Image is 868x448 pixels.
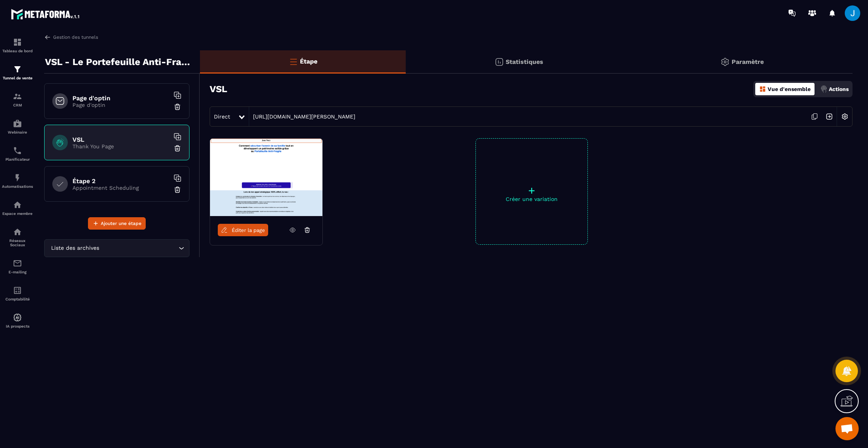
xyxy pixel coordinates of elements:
img: formation [13,65,22,74]
p: Comptabilité [2,297,33,301]
a: [URL][DOMAIN_NAME][PERSON_NAME] [249,113,355,120]
p: Webinaire [2,130,33,134]
p: Étape [300,58,317,65]
img: email [13,259,22,268]
img: logo [11,7,81,21]
p: IA prospects [2,324,33,328]
p: Paramètre [732,58,764,65]
p: Actions [829,86,849,92]
p: Créer une variation [476,196,587,202]
button: Ajouter une étape [88,217,146,230]
a: formationformationTunnel de vente [2,59,33,86]
h6: Page d'optin [72,94,169,102]
p: Statistiques [506,58,543,65]
h6: VSL [72,136,169,143]
img: bars-o.4a397970.svg [289,57,298,66]
a: automationsautomationsEspace membre [2,194,33,221]
input: Search for option [101,244,177,252]
img: automations [13,313,22,322]
img: automations [13,119,22,128]
p: CRM [2,103,33,107]
img: trash [174,144,181,152]
span: Direct [214,113,230,120]
p: Planificateur [2,157,33,161]
a: schedulerschedulerPlanificateur [2,140,33,167]
img: automations [13,173,22,182]
p: VSL - Le Portefeuille Anti-Fragile [45,54,194,70]
span: Liste des archives [49,244,101,252]
a: accountantaccountantComptabilité [2,280,33,307]
img: formation [13,92,22,101]
img: social-network [13,227,22,237]
a: Gestion des tunnels [44,34,98,41]
img: dashboard-orange.40269519.svg [759,86,766,93]
a: Ouvrir le chat [835,417,859,440]
img: image [210,139,322,216]
img: scheduler [13,146,22,155]
p: Tableau de bord [2,49,33,53]
img: accountant [13,286,22,295]
p: Tunnel de vente [2,76,33,80]
img: setting-w.858f3a88.svg [837,109,852,124]
h6: Étape 2 [72,177,169,185]
p: Page d'optin [72,102,169,108]
p: Espace membre [2,211,33,216]
p: + [476,185,587,196]
span: Ajouter une étape [101,220,141,227]
p: Automatisations [2,184,33,189]
a: social-networksocial-networkRéseaux Sociaux [2,221,33,253]
span: Éditer la page [232,227,265,233]
img: formation [13,38,22,47]
img: trash [174,103,181,111]
p: Réseaux Sociaux [2,239,33,247]
img: trash [174,186,181,194]
h3: VSL [210,84,227,94]
a: automationsautomationsAutomatisations [2,167,33,194]
div: Search for option [44,239,189,257]
p: Thank You Page [72,143,169,149]
img: actions.d6e523a2.png [820,86,827,93]
a: automationsautomationsWebinaire [2,113,33,140]
img: arrow-next.bcc2205e.svg [822,109,837,124]
img: automations [13,200,22,209]
p: Vue d'ensemble [768,86,811,92]
a: emailemailE-mailing [2,253,33,280]
a: Éditer la page [218,224,268,236]
img: arrow [44,34,51,41]
p: E-mailing [2,270,33,274]
a: formationformationCRM [2,86,33,113]
p: Appointment Scheduling [72,185,169,191]
a: formationformationTableau de bord [2,32,33,59]
img: setting-gr.5f69749f.svg [720,57,730,67]
img: stats.20deebd0.svg [494,57,504,67]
